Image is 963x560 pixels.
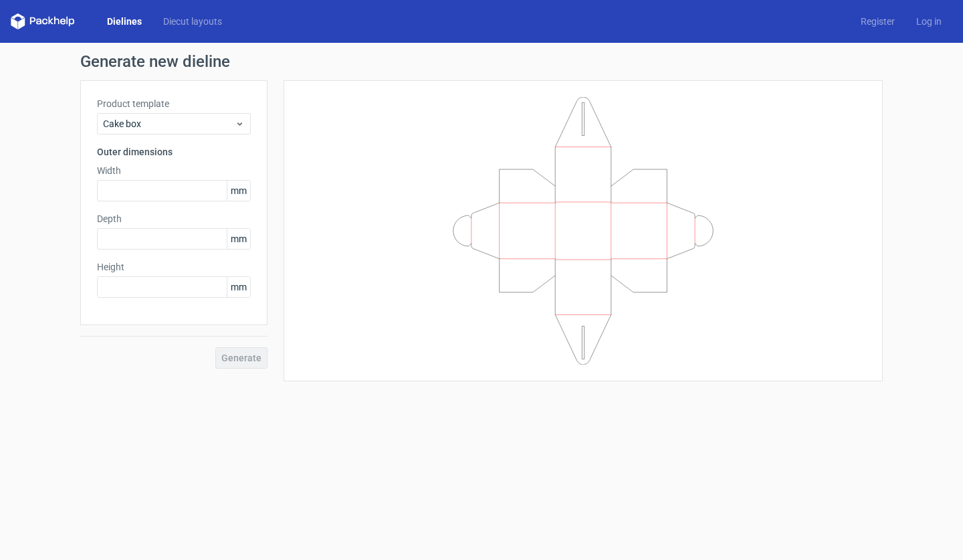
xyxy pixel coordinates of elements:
h3: Outer dimensions [97,145,251,159]
a: Log in [905,15,952,28]
label: Width [97,164,251,177]
span: mm [227,229,250,249]
a: Diecut layouts [152,15,233,28]
a: Dielines [96,15,152,28]
a: Register [850,15,905,28]
span: Cake box [103,117,235,130]
span: mm [227,277,250,297]
label: Product template [97,97,251,110]
h1: Generate new dieline [80,54,883,70]
label: Height [97,260,251,274]
label: Depth [97,212,251,225]
span: mm [227,181,250,201]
